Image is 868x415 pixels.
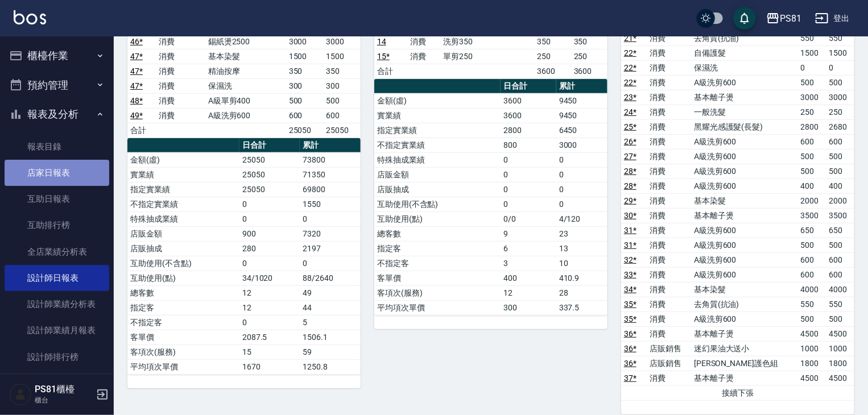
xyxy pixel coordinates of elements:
[811,8,854,29] button: 登出
[826,119,854,134] td: 2680
[374,93,501,108] td: 金額(虛)
[733,7,756,30] button: save
[374,211,501,226] td: 互助使用(點)
[798,149,826,164] td: 500
[691,45,798,60] td: 自備護髮
[127,182,239,197] td: 指定實業績
[826,90,854,105] td: 3000
[691,267,798,282] td: A級洗剪600
[826,238,854,252] td: 500
[691,341,798,356] td: 迷幻果油大送小
[647,223,691,238] td: 消費
[374,197,501,211] td: 互助使用(不含點)
[556,138,607,152] td: 3000
[826,282,854,297] td: 4000
[300,182,361,197] td: 69800
[556,108,607,123] td: 9450
[127,285,239,300] td: 總客數
[826,193,854,208] td: 2000
[826,179,854,193] td: 400
[535,34,571,49] td: 350
[5,291,109,317] a: 設計師業績分析表
[556,285,607,300] td: 28
[780,11,801,26] div: PS81
[323,108,361,123] td: 600
[556,79,607,94] th: 累計
[239,256,300,271] td: 0
[501,256,556,271] td: 3
[647,282,691,297] td: 消費
[156,64,205,78] td: 消費
[762,7,806,30] button: PS81
[647,119,691,134] td: 消費
[205,108,286,123] td: A級洗剪600
[374,167,501,182] td: 店販金額
[501,152,556,167] td: 0
[156,78,205,93] td: 消費
[691,164,798,179] td: A級洗剪600
[556,93,607,108] td: 9450
[239,226,300,241] td: 900
[501,226,556,241] td: 9
[5,186,109,212] a: 互助日報表
[556,197,607,211] td: 0
[798,119,826,134] td: 2800
[798,193,826,208] td: 2000
[374,300,501,315] td: 平均項次單價
[691,119,798,134] td: 黑耀光感護髮(長髮)
[501,271,556,285] td: 400
[156,49,205,64] td: 消費
[798,223,826,238] td: 650
[323,64,361,78] td: 350
[501,79,556,94] th: 日合計
[647,238,691,252] td: 消費
[300,330,361,345] td: 1506.1
[300,241,361,256] td: 2197
[374,226,501,241] td: 總客數
[826,252,854,267] td: 600
[826,45,854,60] td: 1500
[300,271,361,285] td: 88/2640
[239,182,300,197] td: 25050
[826,312,854,326] td: 500
[205,78,286,93] td: 保濕洗
[647,60,691,75] td: 消費
[127,152,239,167] td: 金額(虛)
[5,160,109,186] a: 店家日報表
[647,208,691,223] td: 消費
[377,37,386,46] a: 14
[239,197,300,211] td: 0
[826,134,854,149] td: 600
[323,123,361,138] td: 25050
[798,356,826,371] td: 1800
[826,31,854,45] td: 550
[300,345,361,359] td: 59
[239,271,300,285] td: 34/1020
[501,285,556,300] td: 12
[798,105,826,119] td: 250
[156,93,205,108] td: 消費
[239,138,300,153] th: 日合計
[239,167,300,182] td: 25050
[205,93,286,108] td: A級單剪400
[374,285,501,300] td: 客項次(服務)
[5,99,109,129] button: 報表及分析
[374,241,501,256] td: 指定客
[535,64,571,78] td: 3600
[239,345,300,359] td: 15
[501,300,556,315] td: 300
[127,271,239,285] td: 互助使用(點)
[286,78,324,93] td: 300
[300,138,361,153] th: 累計
[647,371,691,385] td: 消費
[798,252,826,267] td: 600
[239,359,300,374] td: 1670
[127,330,239,345] td: 客單價
[798,164,826,179] td: 500
[826,326,854,341] td: 4500
[691,282,798,297] td: 基本染髮
[798,371,826,385] td: 4500
[501,123,556,138] td: 2800
[621,385,854,400] td: 接續下張
[440,34,534,49] td: 洗剪350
